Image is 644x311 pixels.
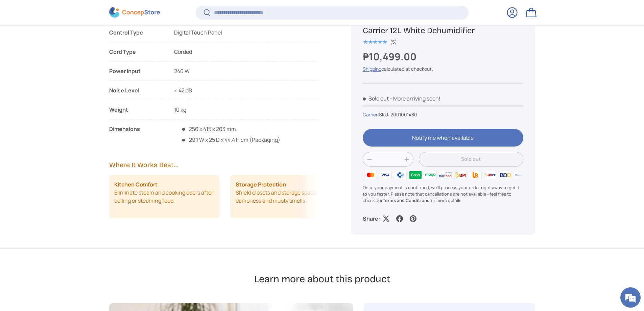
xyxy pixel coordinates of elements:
img: qrph [483,170,498,180]
div: Power Input [109,67,163,75]
li: Eliminate steam and cooking odors after boiling or steaming food. [109,175,219,218]
span: < 42 dB [174,87,192,94]
img: ConcepStore [109,7,160,18]
div: (5) [390,39,397,44]
div: 5.0 out of 5.0 stars [363,39,387,45]
span: 256 x 415 x 203 mm [181,125,280,133]
strong: ₱10,499.00 [363,49,418,63]
div: Control Type [109,28,163,37]
strong: Kitchen Comfort [114,180,158,188]
p: - More arriving soon! [390,95,440,102]
span: 29.1 W x 25 D x 44.4 H cm (Packaging) [181,136,280,143]
p: Once your payment is confirmed, we'll process your order right away to get it to you faster. Plea... [363,184,523,204]
img: gcash [393,170,408,180]
p: Share: [363,215,380,223]
span: ★★★★★ [363,38,387,45]
a: Carrier [363,111,378,118]
span: We are offline. Please leave us a message. [14,85,118,154]
h2: Learn more about this product [254,273,390,285]
a: 5.0 out of 5.0 stars (5) [363,37,397,45]
img: visa [378,170,393,180]
h2: Where It Works Best... [109,160,319,170]
button: Sold out [419,152,523,166]
h1: Carrier 12L White Dehumidifier [363,25,523,36]
a: Shipping [363,66,381,72]
span: 240 W [174,67,190,75]
img: billease [438,170,453,180]
span: 2001001480 [390,111,417,118]
span: SKU: [379,111,389,118]
span: | [378,111,417,118]
img: bdo [498,170,513,180]
li: Shield closets and storage spaces from dampness and musty smells. [230,175,341,218]
span: Corded [174,48,192,55]
strong: Storage Protection [236,180,286,188]
img: metrobank [513,170,528,180]
img: maya [423,170,438,180]
span: 10 kg [174,106,186,113]
div: Noise Level [109,86,163,94]
div: Minimize live chat window [111,3,127,20]
img: ubp [468,170,483,180]
img: bpi [453,170,468,180]
div: calculated at checkout. [363,65,523,72]
textarea: Type your message and click 'Submit' [3,185,129,208]
a: Terms and Conditions [383,197,429,203]
em: Submit [99,208,123,218]
span: Sold out [363,95,389,102]
div: Leave a message [35,38,114,47]
div: Dimensions [109,125,163,144]
img: grabpay [408,170,423,180]
div: Weight [109,106,163,114]
span: Digital Touch Panel [174,29,222,36]
div: Cord Type [109,48,163,56]
img: master [363,170,378,180]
